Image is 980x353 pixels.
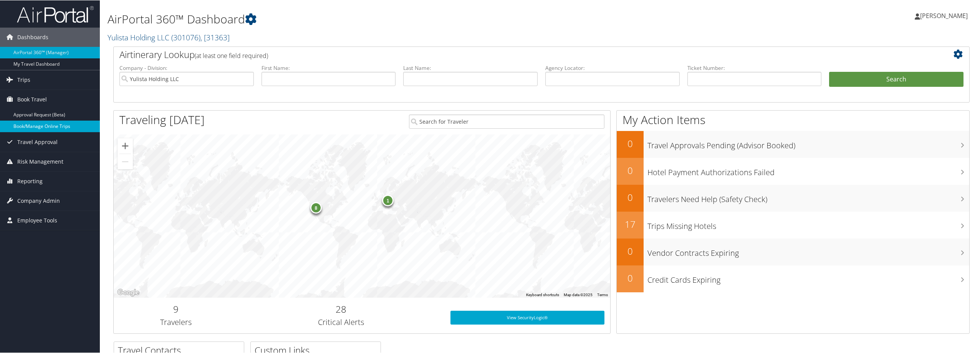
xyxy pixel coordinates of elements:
[382,194,394,206] div: 1
[403,64,538,71] label: Last Name:
[617,137,644,150] h2: 0
[119,48,892,61] h2: Airtinerary Lookup
[195,51,268,60] span: (at least one field required)
[617,238,969,265] a: 0Vendor Contracts Expiring
[119,302,232,315] h2: 9
[118,138,133,153] button: Zoom in
[915,4,975,27] a: [PERSON_NAME]
[119,317,232,327] h3: Travelers
[617,164,644,177] h2: 0
[119,111,205,128] h1: Traveling [DATE]
[617,217,644,230] h2: 17
[17,89,47,109] span: Book Travel
[617,211,969,238] a: 17Trips Missing Hotels
[108,32,230,42] a: Yulista Holding LLC
[119,64,254,71] label: Company - Division:
[118,154,133,169] button: Zoom out
[526,292,559,297] button: Keyboard shortcuts
[920,11,968,20] span: [PERSON_NAME]
[617,157,969,184] a: 0Hotel Payment Authorizations Failed
[108,11,686,27] h1: AirPortal 360™ Dashboard
[243,317,439,327] h3: Critical Alerts
[17,171,43,191] span: Reporting
[647,217,969,231] h3: Trips Missing Hotels
[617,191,644,204] h2: 0
[409,114,604,128] input: Search for Traveler
[17,70,30,89] span: Trips
[617,244,644,257] h2: 0
[116,287,141,297] a: Open this area in Google Maps (opens a new window)
[450,310,604,324] a: View SecurityLogic®
[17,210,57,230] span: Employee Tools
[243,302,439,315] h2: 28
[647,163,969,177] h3: Hotel Payment Authorizations Failed
[687,64,822,71] label: Ticket Number:
[310,202,322,213] div: 8
[564,292,593,297] span: Map data ©2025
[17,27,48,46] span: Dashboards
[617,131,969,157] a: 0Travel Approvals Pending (Advisor Booked)
[829,71,963,87] button: Search
[17,132,58,151] span: Travel Approval
[17,191,60,210] span: Company Admin
[545,64,680,71] label: Agency Locator:
[262,64,396,71] label: First Name:
[647,190,969,204] h3: Travelers Need Help (Safety Check)
[617,265,969,292] a: 0Credit Cards Expiring
[200,32,230,42] span: , [ 31363 ]
[647,270,969,285] h3: Credit Cards Expiring
[647,244,969,258] h3: Vendor Contracts Expiring
[617,271,644,284] h2: 0
[116,287,141,297] img: Google
[617,111,969,128] h1: My Action Items
[647,136,969,151] h3: Travel Approvals Pending (Advisor Booked)
[171,32,200,42] span: ( 301076 )
[17,5,94,23] img: airportal-logo.png
[597,292,608,297] a: Terms (opens in new tab)
[617,184,969,211] a: 0Travelers Need Help (Safety Check)
[17,152,63,171] span: Risk Management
